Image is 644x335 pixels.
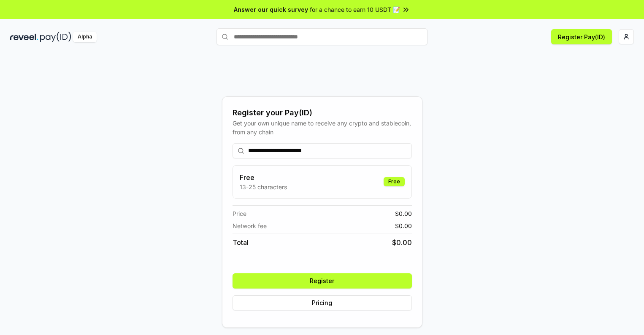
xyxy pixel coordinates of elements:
[233,209,246,218] span: Price
[233,119,412,136] div: Get your own unique name to receive any crypto and stablecoin, from any chain
[233,273,412,289] button: Register
[233,237,249,248] span: Total
[384,177,405,186] div: Free
[234,5,308,14] span: Answer our quick survey
[395,209,412,218] span: $ 0.00
[10,32,38,42] img: reveel_dark
[73,32,97,42] div: Alpha
[233,295,412,310] button: Pricing
[395,221,412,230] span: $ 0.00
[551,29,612,44] button: Register Pay(ID)
[233,107,412,119] div: Register your Pay(ID)
[240,172,287,182] h3: Free
[40,32,71,42] img: pay_id
[233,221,267,230] span: Network fee
[392,237,412,248] span: $ 0.00
[240,182,287,191] p: 13-25 characters
[310,5,400,14] span: for a chance to earn 10 USDT 📝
